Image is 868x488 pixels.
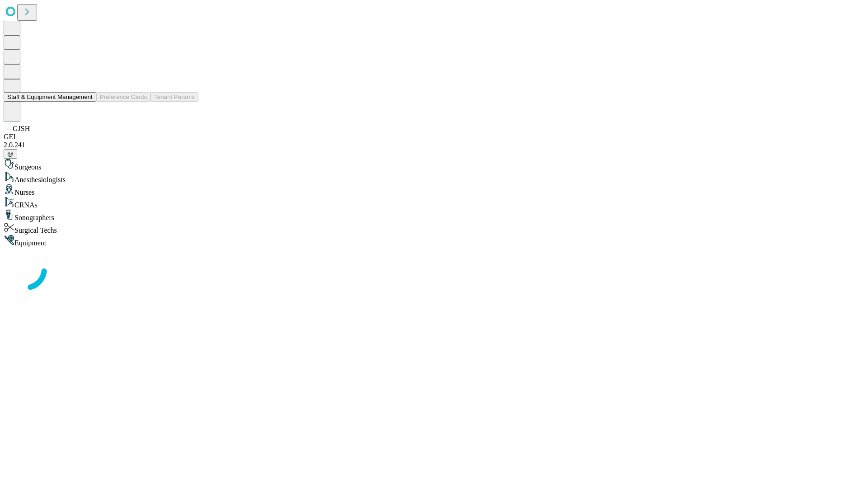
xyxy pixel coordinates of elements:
[4,222,864,235] div: Surgical Techs
[4,92,96,102] button: Staff & Equipment Management
[4,149,17,159] button: @
[151,92,198,102] button: Tenant Params
[13,125,30,132] span: GJSH
[4,197,864,209] div: CRNAs
[7,150,14,157] span: @
[96,92,151,102] button: Preference Cards
[4,209,864,222] div: Sonographers
[4,159,864,171] div: Surgeons
[4,133,864,141] div: GEI
[4,184,864,197] div: Nurses
[4,235,864,247] div: Equipment
[4,171,864,184] div: Anesthesiologists
[4,141,864,149] div: 2.0.241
